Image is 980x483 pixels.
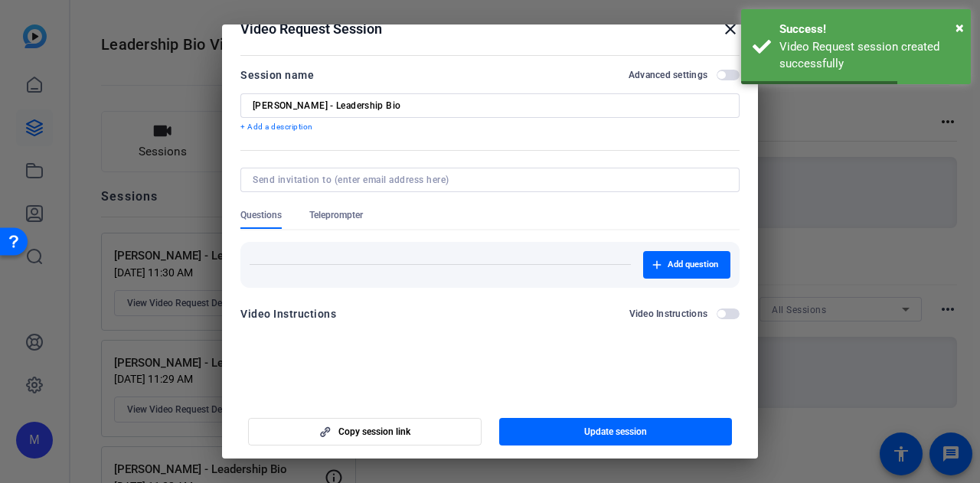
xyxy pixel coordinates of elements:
[309,209,363,221] span: Teleprompter
[779,21,959,38] div: Success!
[240,305,336,323] div: Video Instructions
[955,16,964,39] button: Close
[338,426,410,438] span: Copy session link
[240,209,282,221] span: Questions
[629,69,707,81] h2: Advanced settings
[240,20,740,38] div: Video Request Session
[668,259,718,271] span: Add question
[240,66,314,84] div: Session name
[499,418,733,445] button: Update session
[779,38,959,73] div: Video Request session created successfully
[584,426,647,438] span: Update session
[643,251,730,279] button: Add question
[955,18,964,37] span: ×
[248,418,482,445] button: Copy session link
[253,174,721,186] input: Send invitation to (enter email address here)
[629,308,708,320] h2: Video Instructions
[240,121,740,133] p: + Add a description
[253,100,727,112] input: Enter Session Name
[721,20,740,38] mat-icon: close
